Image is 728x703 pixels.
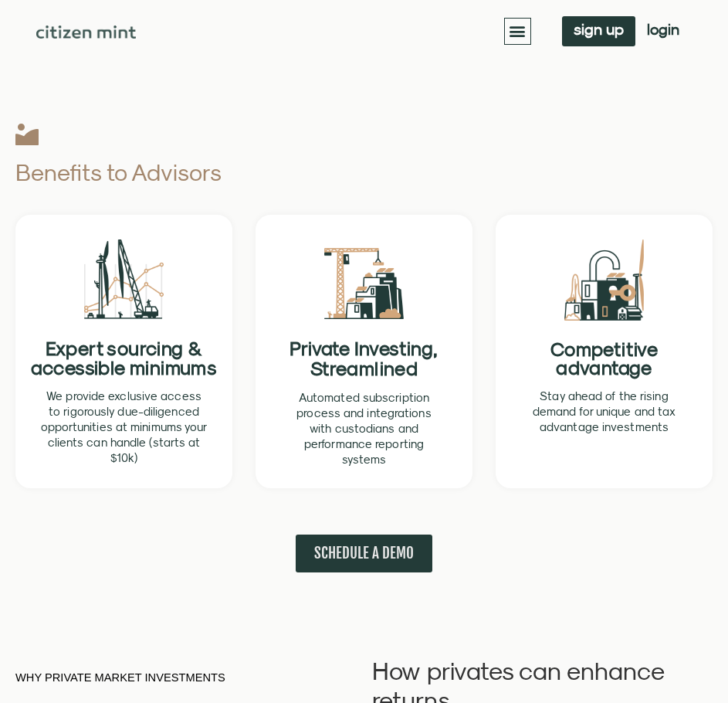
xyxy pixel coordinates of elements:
[505,340,703,377] h2: Competitive advantage
[296,535,432,572] a: SCHEDULE A DEMO
[15,671,225,684] span: WHY PRIVATE MARKET INVESTMENTS
[314,544,414,563] span: SCHEDULE A DEMO
[562,16,635,46] a: sign up
[265,338,463,379] h2: Private Investing, Streamlined
[647,24,679,35] span: login
[296,391,431,466] span: Automated subscription process and integrations with custodians and performance reporting systems
[520,389,688,435] div: Page 3
[25,338,223,377] h2: Expert sourcing & accessible minimums
[635,16,691,46] a: login
[40,389,208,466] div: Page 3
[40,389,208,466] p: We provide exclusive access to rigorously due-diligenced opportunities at minimums your clients c...
[574,24,624,35] span: sign up
[15,161,470,184] h2: Benefits to Advisors
[36,25,136,39] img: Citizen Mint
[520,389,688,435] p: Stay ahead of the rising demand for unique and tax advantage investments
[504,18,531,45] div: Menu Toggle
